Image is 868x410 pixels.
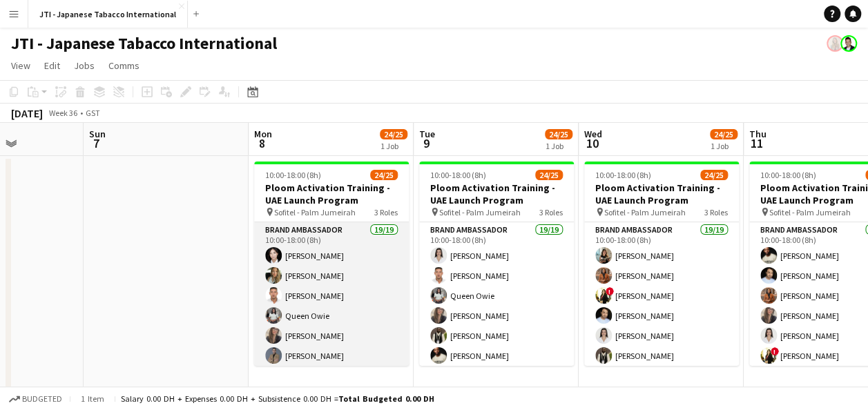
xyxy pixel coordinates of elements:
[103,57,145,75] a: Comms
[39,57,66,75] a: Edit
[254,128,272,140] span: Mon
[584,162,739,366] app-job-card: 10:00-18:00 (8h)24/25Ploom Activation Training - UAE Launch Program Sofitel - Palm Jumeirah3 Role...
[11,33,277,54] h1: JTI - Japanese Tabacco International
[419,128,435,140] span: Tue
[11,106,43,120] div: [DATE]
[582,135,602,151] span: 10
[584,182,739,206] h3: Ploom Activation Training - UAE Launch Program
[430,170,486,180] span: 10:00-18:00 (8h)
[584,128,602,140] span: Wed
[380,141,407,151] div: 1 Job
[44,59,60,72] span: Edit
[539,207,563,217] span: 3 Roles
[769,207,851,217] span: Sofitel - Palm Jumeirah
[6,57,36,75] a: View
[338,393,434,404] span: Total Budgeted 0.00 DH
[747,135,766,151] span: 11
[370,170,398,180] span: 24/25
[76,393,109,404] span: 1 item
[274,207,356,217] span: Sofitel - Palm Jumeirah
[606,287,614,295] span: !
[760,170,816,180] span: 10:00-18:00 (8h)
[535,170,563,180] span: 24/25
[86,108,100,118] div: GST
[380,129,407,139] span: 24/25
[771,347,779,355] span: !
[121,393,434,404] div: Salary 0.00 DH + Expenses 0.00 DH + Subsistence 0.00 DH =
[704,207,728,217] span: 3 Roles
[711,141,737,151] div: 1 Job
[108,59,139,72] span: Comms
[417,135,435,151] span: 9
[22,394,62,404] span: Budgeted
[749,128,766,140] span: Thu
[89,128,106,140] span: Sun
[419,182,574,206] h3: Ploom Activation Training - UAE Launch Program
[546,141,572,151] div: 1 Job
[439,207,521,217] span: Sofitel - Palm Jumeirah
[419,162,574,366] app-job-card: 10:00-18:00 (8h)24/25Ploom Activation Training - UAE Launch Program Sofitel - Palm Jumeirah3 Role...
[252,135,272,151] span: 8
[595,170,651,180] span: 10:00-18:00 (8h)
[840,35,857,52] app-user-avatar: munjaal choksi
[68,57,100,75] a: Jobs
[46,108,80,118] span: Week 36
[11,59,30,72] span: View
[28,1,188,28] button: JTI - Japanese Tabacco International
[265,170,321,180] span: 10:00-18:00 (8h)
[604,207,686,217] span: Sofitel - Palm Jumeirah
[74,59,95,72] span: Jobs
[254,162,409,366] app-job-card: 10:00-18:00 (8h)24/25Ploom Activation Training - UAE Launch Program Sofitel - Palm Jumeirah3 Role...
[700,170,728,180] span: 24/25
[254,182,409,206] h3: Ploom Activation Training - UAE Launch Program
[827,35,843,52] app-user-avatar: Viviane Melatti
[7,391,64,407] button: Budgeted
[545,129,572,139] span: 24/25
[374,207,398,217] span: 3 Roles
[87,135,106,151] span: 7
[710,129,737,139] span: 24/25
